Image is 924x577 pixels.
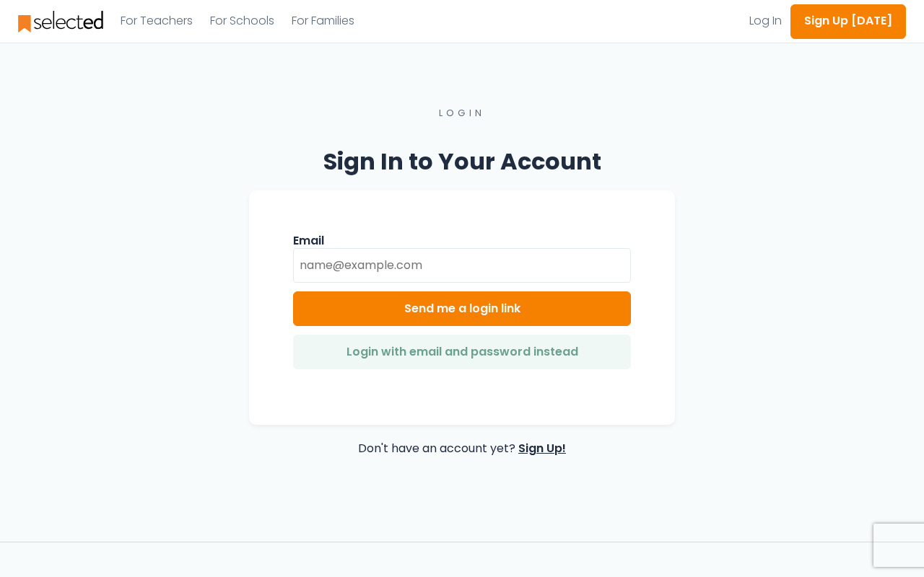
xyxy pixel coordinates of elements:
[210,14,274,27] a: For Schools
[293,232,324,249] label: Email
[358,442,566,455] div: Don't have an account yet?
[439,108,485,119] div: LOGIN
[292,14,354,27] a: For Families
[790,4,906,39] button: Sign Up [DATE]
[293,291,631,326] button: Send me a login link
[323,149,601,175] h1: Sign In to Your Account
[293,248,631,283] input: name@example.com
[121,14,193,27] a: For Teachers
[518,440,566,457] a: Sign Up!
[18,11,103,32] img: logo.svg
[293,335,631,369] button: Login with email and password instead
[749,14,782,27] a: Log In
